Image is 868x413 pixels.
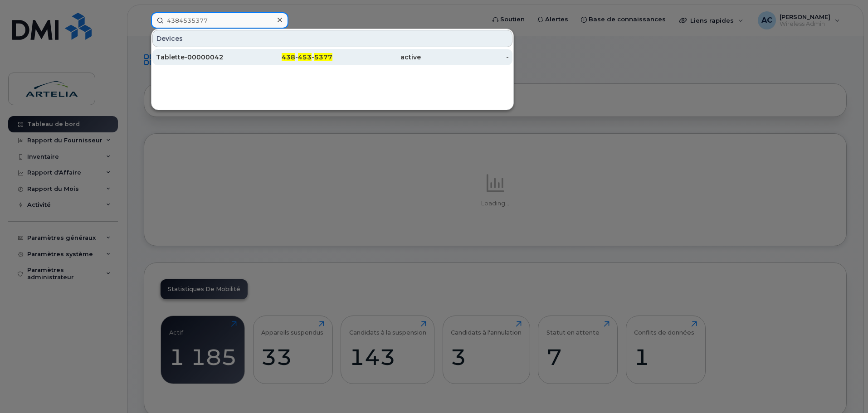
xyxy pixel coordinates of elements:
[298,53,312,61] span: 453
[314,53,332,61] span: 5377
[152,49,512,65] a: Tablette-00000042438-453-5377active-
[152,30,512,47] div: Devices
[421,53,509,62] div: -
[332,53,421,62] div: active
[282,53,295,61] span: 438
[156,53,244,62] div: Tablette-00000042
[244,53,333,62] div: - -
